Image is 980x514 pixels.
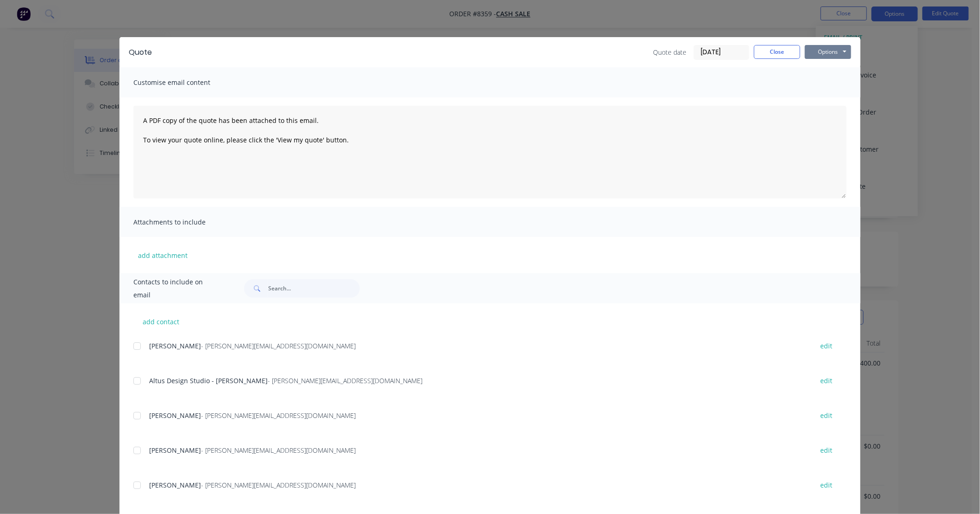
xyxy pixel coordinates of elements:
[653,47,686,57] span: Quote date
[149,376,268,385] span: Altus Design Studio - [PERSON_NAME]
[133,248,192,262] button: add attachment
[754,45,800,59] button: Close
[149,411,201,420] span: [PERSON_NAME]
[129,47,152,58] div: Quote
[133,106,847,199] textarea: A PDF copy of the quote has been attached to this email. To view your quote online, please click ...
[815,409,838,422] button: edit
[201,481,356,489] span: - [PERSON_NAME][EMAIL_ADDRESS][DOMAIN_NAME]
[268,376,422,385] span: - [PERSON_NAME][EMAIL_ADDRESS][DOMAIN_NAME]
[133,315,189,328] button: add contact
[133,216,235,229] span: Attachments to include
[133,76,235,89] span: Customise email content
[815,479,838,491] button: edit
[149,481,201,489] span: [PERSON_NAME]
[815,340,838,352] button: edit
[201,446,356,455] span: - [PERSON_NAME][EMAIL_ADDRESS][DOMAIN_NAME]
[815,374,838,387] button: edit
[149,446,201,455] span: [PERSON_NAME]
[201,341,356,350] span: - [PERSON_NAME][EMAIL_ADDRESS][DOMAIN_NAME]
[133,276,221,302] span: Contacts to include on email
[268,279,360,298] input: Search...
[815,444,838,456] button: edit
[149,341,201,350] span: [PERSON_NAME]
[805,45,851,59] button: Options
[201,411,356,420] span: - [PERSON_NAME][EMAIL_ADDRESS][DOMAIN_NAME]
